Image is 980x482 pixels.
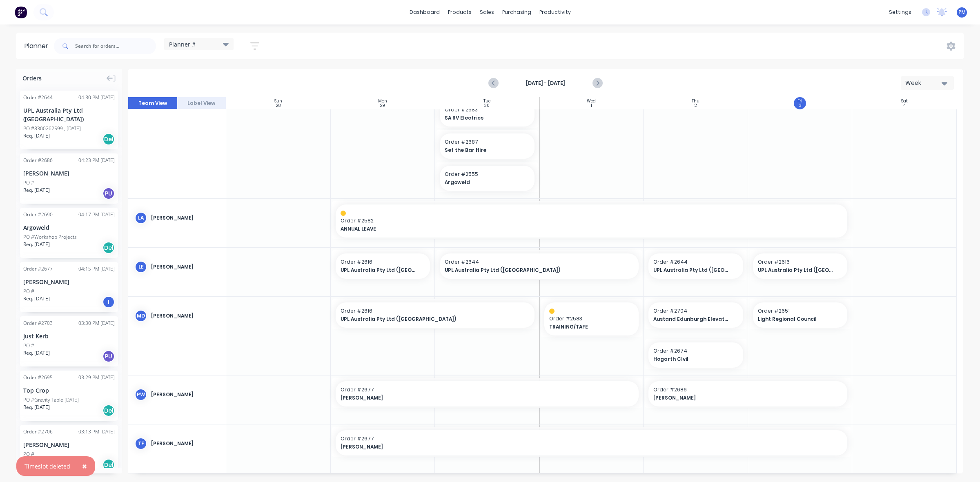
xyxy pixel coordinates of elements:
[23,265,53,273] div: Order # 2677
[15,6,27,18] img: Factory
[23,94,53,101] div: Order # 2644
[23,157,53,164] div: Order # 2686
[695,104,697,108] div: 2
[653,394,824,402] span: [PERSON_NAME]
[23,404,50,411] span: Req. [DATE]
[78,265,115,273] div: 04:15 PM [DATE]
[23,440,115,449] div: [PERSON_NAME]
[78,211,115,218] div: 04:17 PM [DATE]
[758,267,834,274] span: UPL Australia Pty Ltd ([GEOGRAPHIC_DATA])
[23,342,34,349] div: PO #
[24,462,70,471] div: Timeslot deleted
[378,99,387,104] div: Mon
[78,374,115,381] div: 03:29 PM [DATE]
[151,391,219,398] div: [PERSON_NAME]
[102,133,115,145] div: Del
[341,217,843,224] span: Order # 2582
[74,456,95,476] button: Close
[23,349,50,357] span: Req. [DATE]
[135,212,147,224] div: LA
[23,374,53,381] div: Order # 2695
[23,106,115,123] div: UPL Australia Pty Ltd ([GEOGRAPHIC_DATA])
[23,428,53,435] div: Order # 2706
[591,104,592,108] div: 1
[445,147,521,154] span: Set the Bar Hire
[151,312,219,320] div: [PERSON_NAME]
[445,138,530,146] span: Order # 2687
[653,315,730,323] span: Austand Edunburgh Elevators
[102,350,115,362] div: PU
[78,94,115,101] div: 04:30 PM [DATE]
[341,386,634,393] span: Order # 2677
[653,267,730,274] span: UPL Australia Pty Ltd ([GEOGRAPHIC_DATA])
[341,435,843,442] span: Order # 2677
[23,179,34,187] div: PO #
[758,258,843,266] span: Order # 2616
[23,241,50,248] span: Req. [DATE]
[23,169,115,178] div: [PERSON_NAME]
[23,223,115,232] div: Argoweld
[901,76,954,90] button: Week
[653,258,738,266] span: Order # 2644
[23,132,50,140] span: Req. [DATE]
[653,355,730,363] span: Hogarth CIvil
[23,125,81,132] div: PO #8300262599 ; [DATE]
[177,97,226,109] button: Label View
[78,320,115,327] div: 03:30 PM [DATE]
[102,404,115,417] div: Del
[102,459,115,471] div: Del
[23,320,53,327] div: Order # 2703
[82,460,87,472] span: ×
[405,6,444,18] a: dashboard
[758,315,834,323] span: Light Regional Council
[23,211,53,218] div: Order # 2690
[23,451,34,458] div: PO #
[476,6,498,18] div: sales
[341,307,530,315] span: Order # 2616
[23,233,77,241] div: PO #Workshop Projects
[653,307,738,315] span: Order # 2704
[341,225,793,233] span: ANNUAL LEAVE
[903,104,906,108] div: 4
[549,323,626,331] span: TRAINING/TAFE
[135,310,147,322] div: MD
[483,99,490,104] div: Tue
[102,296,115,308] div: I
[587,99,596,104] div: Wed
[23,288,34,295] div: PO #
[276,104,281,108] div: 28
[151,440,219,447] div: [PERSON_NAME]
[274,99,282,104] div: Sun
[341,315,511,323] span: UPL Australia Pty Ltd ([GEOGRAPHIC_DATA])
[151,214,219,222] div: [PERSON_NAME]
[169,40,196,49] span: Planner #
[958,9,966,16] span: PM
[23,396,79,404] div: PO #Gravity Table [DATE]
[758,307,843,315] span: Order # 2651
[799,104,802,108] div: 3
[445,171,530,178] span: Order # 2555
[128,97,177,109] button: Team View
[23,278,115,286] div: [PERSON_NAME]
[341,267,417,274] span: UPL Australia Pty Ltd ([GEOGRAPHIC_DATA])
[380,104,385,108] div: 29
[653,386,842,393] span: Order # 2686
[901,99,908,104] div: Sat
[23,187,50,194] span: Req. [DATE]
[885,6,915,18] div: settings
[135,261,147,273] div: LE
[23,332,115,340] div: Just Kerb
[102,242,115,254] div: Del
[797,99,802,104] div: Fri
[24,41,52,51] div: Planner
[505,80,586,87] strong: [DATE] - [DATE]
[78,157,115,164] div: 04:23 PM [DATE]
[445,258,634,266] span: Order # 2644
[444,6,476,18] div: products
[549,315,634,322] span: Order # 2583
[341,258,425,266] span: Order # 2616
[102,187,115,200] div: PU
[498,6,535,18] div: purchasing
[905,79,943,87] div: Week
[75,38,156,54] input: Search for orders...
